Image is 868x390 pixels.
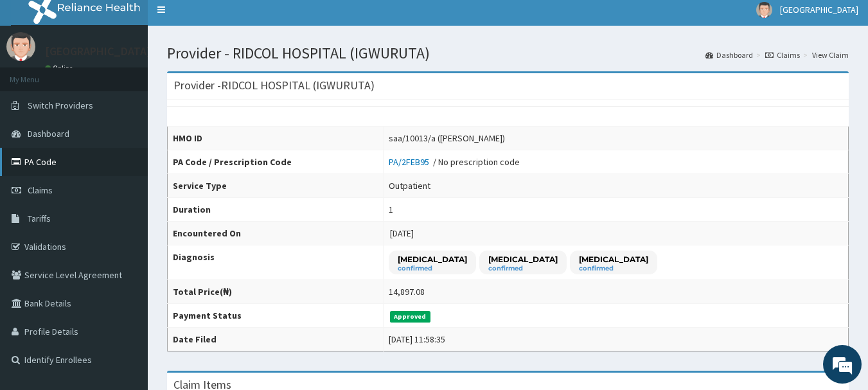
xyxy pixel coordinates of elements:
[168,245,384,280] th: Diagnosis
[168,304,384,328] th: Payment Status
[390,227,414,239] span: [DATE]
[398,265,467,272] small: confirmed
[28,184,53,196] span: Claims
[168,280,384,304] th: Total Price(₦)
[390,311,430,323] span: Approved
[812,49,849,60] a: View Claim
[398,254,467,265] p: [MEDICAL_DATA]
[579,265,648,272] small: confirmed
[389,156,433,168] a: PA/2FEB95
[756,2,772,18] img: User Image
[28,100,93,111] span: Switch Providers
[75,114,177,244] span: We're online!
[6,256,245,301] textarea: Type your message and hit 'Enter'
[389,155,520,168] div: / No prescription code
[705,49,753,60] a: Dashboard
[28,128,69,139] span: Dashboard
[211,6,242,37] div: Minimize live chat window
[579,254,648,265] p: [MEDICAL_DATA]
[6,32,35,61] img: User Image
[173,80,375,91] h3: Provider - RIDCOL HOSPITAL (IGWURUTA)
[389,333,445,346] div: [DATE] 11:58:35
[168,174,384,198] th: Service Type
[389,203,393,216] div: 1
[67,72,216,89] div: Chat with us now
[45,46,151,57] p: [GEOGRAPHIC_DATA]
[45,64,76,73] a: Online
[168,150,384,174] th: PA Code / Prescription Code
[167,45,849,62] h1: Provider - RIDCOL HOSPITAL (IGWURUTA)
[389,285,425,298] div: 14,897.08
[488,254,558,265] p: [MEDICAL_DATA]
[28,213,51,224] span: Tariffs
[168,198,384,222] th: Duration
[780,4,858,15] span: [GEOGRAPHIC_DATA]
[168,328,384,351] th: Date Filed
[765,49,800,60] a: Claims
[24,64,52,96] img: d_794563401_company_1708531726252_794563401
[488,265,558,272] small: confirmed
[168,127,384,150] th: HMO ID
[168,222,384,245] th: Encountered On
[389,132,505,145] div: saa/10013/a ([PERSON_NAME])
[389,179,430,192] div: Outpatient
